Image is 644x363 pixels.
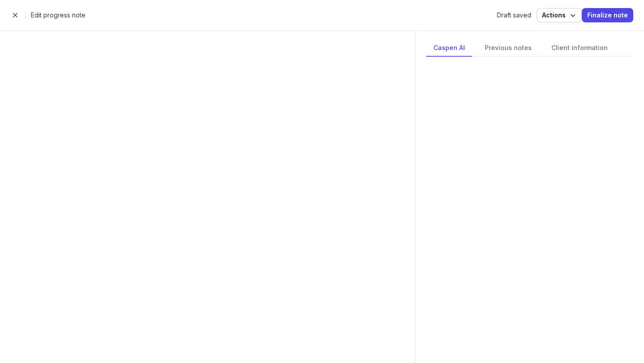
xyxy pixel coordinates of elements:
div: Caspen AI [426,40,472,57]
div: Client information [544,40,615,57]
div: Draft saved [497,11,531,20]
h2: Edit progress note [31,10,491,21]
span: Actions [542,10,576,21]
span: Finalize note [587,10,628,21]
div: Previous notes [478,40,539,57]
button: Finalize note [582,8,633,22]
button: Actions [537,8,582,22]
